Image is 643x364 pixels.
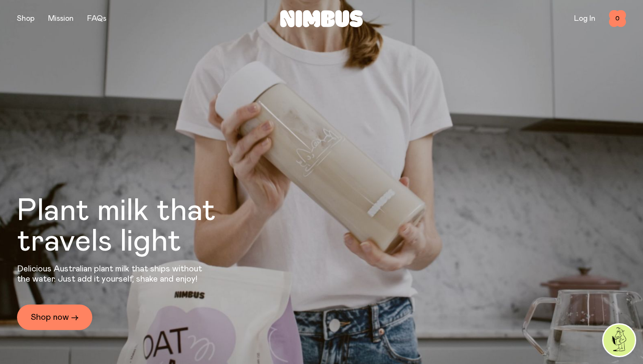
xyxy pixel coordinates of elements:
a: FAQs [87,15,106,23]
button: 0 [609,10,626,27]
p: Delicious Australian plant milk that ships without the water. Just add it yourself, shake and enjoy! [17,264,208,284]
h1: Plant milk that travels light [17,196,262,257]
a: Shop now → [17,305,92,330]
a: Log In [574,15,595,23]
img: agent [603,324,635,356]
a: Mission [48,15,74,23]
